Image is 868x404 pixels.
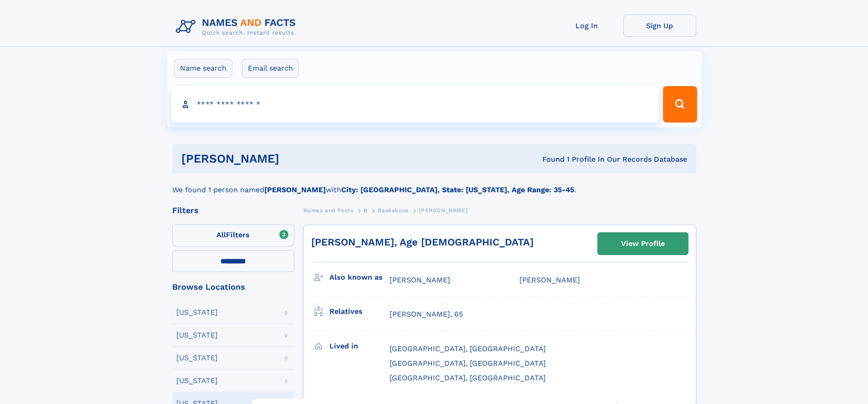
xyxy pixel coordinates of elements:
label: Email search [242,59,299,78]
span: [PERSON_NAME] [419,207,467,214]
span: [PERSON_NAME] [390,276,450,284]
a: B [364,205,368,216]
h3: Lived in [329,338,390,354]
a: Log In [550,15,623,37]
a: [PERSON_NAME], 65 [390,309,463,319]
label: Name search [174,59,232,78]
div: View Profile [621,233,665,254]
a: View Profile [598,233,688,255]
div: [US_STATE] [176,332,218,339]
b: [PERSON_NAME] [264,185,326,194]
span: [GEOGRAPHIC_DATA], [GEOGRAPHIC_DATA] [390,359,546,368]
span: All [216,230,226,239]
a: Sign Up [623,15,696,37]
span: B [364,207,368,214]
a: [PERSON_NAME], Age [DEMOGRAPHIC_DATA] [311,236,534,248]
label: Filters [172,225,294,246]
div: We found 1 person named with . [172,174,696,195]
span: [PERSON_NAME] [519,276,580,284]
div: Filters [172,206,294,215]
div: Found 1 Profile In Our Records Database [411,154,687,164]
span: [GEOGRAPHIC_DATA], [GEOGRAPHIC_DATA] [390,344,546,353]
h3: Relatives [329,304,390,319]
b: City: [GEOGRAPHIC_DATA], State: [US_STATE], Age Range: 35-45 [341,185,574,194]
input: search input [171,86,659,123]
h1: [PERSON_NAME] [181,153,411,164]
h3: Also known as [329,270,390,285]
img: Logo Names and Facts [172,15,303,39]
a: Baskakova [378,205,408,216]
div: [US_STATE] [176,309,218,316]
div: [US_STATE] [176,354,218,362]
div: Browse Locations [172,283,294,291]
div: [US_STATE] [176,377,218,384]
button: Search Button [663,86,697,123]
span: Baskakova [378,207,408,214]
a: Names and Facts [303,205,354,216]
span: [GEOGRAPHIC_DATA], [GEOGRAPHIC_DATA] [390,373,546,382]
